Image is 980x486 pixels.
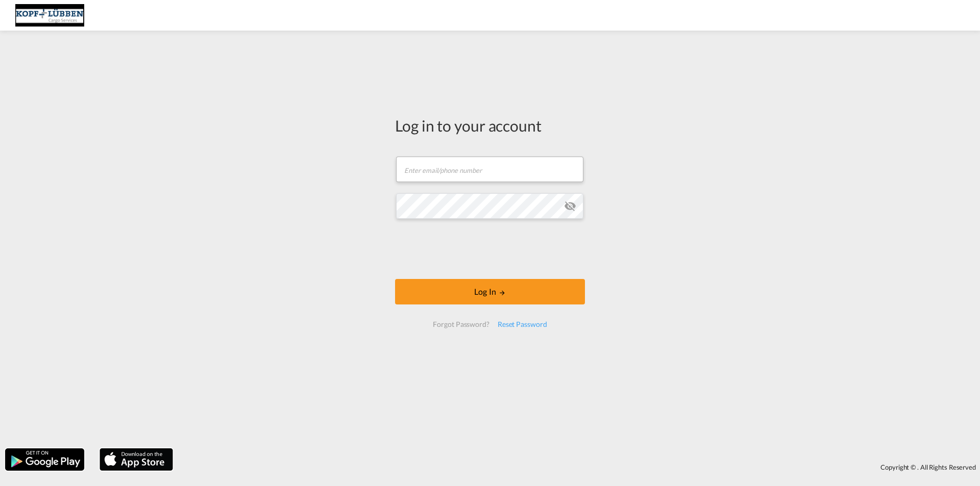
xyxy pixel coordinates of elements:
[429,315,493,334] div: Forgot Password?
[564,200,576,212] md-icon: icon-eye-off
[412,229,568,269] iframe: reCAPTCHA
[395,115,585,136] div: Log in to your account
[395,279,585,304] button: LOGIN
[396,157,583,182] input: Enter email/phone number
[99,447,174,472] img: apple.png
[178,458,980,476] div: Copyright © . All Rights Reserved
[15,4,84,27] img: 25cf3bb0aafc11ee9c4fdbd399af7748.JPG
[4,447,85,472] img: google.png
[494,315,551,334] div: Reset Password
